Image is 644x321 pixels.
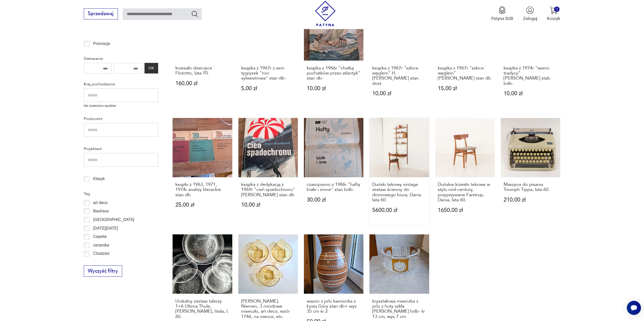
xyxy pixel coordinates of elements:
button: Wyczyść filtry [84,265,122,277]
p: [DATE][DATE] [93,225,118,232]
button: Szukaj [191,10,198,17]
p: Projektant [84,145,158,152]
img: Ikona medalu [498,6,506,14]
h3: wazon z prlu kamionka z Łysej Góry stan db+ wys 35 cm śr 2 [307,299,361,314]
div: 0 [554,7,559,12]
p: 10,00 zł [307,86,361,91]
p: 5600,00 zł [372,208,426,213]
button: OK [144,63,158,73]
h3: kryształowa miseczka z prlu z huty szkła [PERSON_NAME] bdb- śr 13 cm, wys 7 cm [372,299,426,319]
a: książka z 1974r "wierni tradycji" Rudolfa Glińskiego stab bdb-książka z 1974r "wierni tradycji" [... [501,1,560,108]
a: książka z 1966r "chatką puchatków przez atlantyk" stan db-książka z 1966r "chatką puchatków przez... [304,1,363,108]
a: Sprzedawaj [84,12,118,16]
p: Koszyk [547,16,560,21]
p: [GEOGRAPHIC_DATA] [93,216,134,223]
p: Zaloguj [523,16,537,21]
p: 5,00 zł [241,86,295,91]
img: Ikonka użytkownika [526,6,534,14]
h3: książka z 1967r "szkice węglem" H. [PERSON_NAME] stan dost [372,66,426,86]
p: Ćmielów [93,259,108,265]
p: Chodzież [93,250,110,257]
h3: Maszyna do pisania Triumph Tippa, lata 60. [504,182,558,192]
a: książki z 1963, 1971, 1974r analizy literackie stan dbksiążki z 1963, 1971, 1974r analizy literac... [173,118,232,225]
p: Klasyk [93,176,105,182]
button: 0Koszyk [547,6,560,21]
p: Producent [84,115,158,122]
p: 25,00 zł [175,202,230,208]
button: Sprzedawaj [84,8,118,19]
p: 10,00 zł [372,91,426,96]
p: 10,00 zł [241,202,295,208]
h3: książki z 1963, 1971, 1974r analizy literackie stan db [175,182,230,197]
a: krzesało dziecięce Flototto, lata 70.krzesało dziecięce Flototto, lata 70.160,00 zł [173,1,232,108]
button: Zaloguj [523,6,537,21]
a: książka z 1967r z serii tygrysek "noc sylwestrowa" stan db-książka z 1967r z serii tygrysek "noc ... [238,1,298,108]
a: czasopismo z 1986r "hafty białe i innne" stan bdb-czasopismo z 1986r "hafty białe i innne" stan b... [304,118,363,225]
a: książka z dedykacją z 1969r "cień spadochronu" E.Rozlubirski stan dbksiążka z dedykacją z 1969r "... [238,118,298,225]
p: ceramika [93,242,109,249]
a: Duńskie krzesło tekowe w stylu mid-century, przypisywane Farstrup, Dania, lata 60.Duńskie krzesło... [435,118,495,225]
h3: krzesało dziecięce Flototto, lata 70. [175,66,230,76]
a: Ikona medaluPatyna B2B [491,6,513,21]
h3: książka z 1967r z serii tygrysek "noc sylwestrowa" stan db- [241,66,295,81]
h3: książka z 1974r "wierni tradycji" [PERSON_NAME] stab bdb- [504,66,558,86]
h3: książka z 1966r "chatką puchatków przez atlantyk" stan db- [307,66,361,81]
p: 30,00 zł [307,197,361,203]
h3: Duńskie krzesło tekowe w stylu mid-century, przypisywane Farstrup, Dania, lata 60. [438,182,492,203]
h3: Duński tekowy vintage zestaw ścienny do domowego biura, Dania lata 60. [372,182,426,203]
p: Promocja [93,40,110,47]
p: Tag [84,190,158,197]
p: 210,00 zł [504,197,558,203]
p: Nie znaleziono wyników [84,104,158,108]
p: Kraj pochodzenia [84,81,158,87]
h3: [PERSON_NAME], Niemen, 3 miodowe miseczki, art deco, wzór 1746, na owoce, etc. [241,299,295,319]
p: 10,00 zł [504,91,558,96]
p: Patyna B2B [491,16,513,21]
img: Ikona koszyka [550,6,557,14]
h3: książka z dedykacją z 1969r "cień spadochronu" [PERSON_NAME] stan db [241,182,295,197]
p: Cepelia [93,233,107,240]
p: Datowanie [84,55,158,62]
a: Maszyna do pisania Triumph Tippa, lata 60.Maszyna do pisania Triumph Tippa, lata 60.210,00 zł [501,118,560,225]
h3: Unikalny zestaw talerzy 1+6 Ultima Thule, [PERSON_NAME], Iitala, l. 60. [175,299,230,319]
p: 15,00 zł [438,86,492,91]
p: 1650,00 zł [438,208,492,213]
p: art deco [93,200,107,206]
img: Patyna - sklep z meblami i dekoracjami vintage [313,1,338,26]
button: Patyna B2B [491,6,513,21]
h3: czasopismo z 1986r "hafty białe i innne" stan bdb- [307,182,361,192]
p: 160,00 zł [175,81,230,86]
a: książka z 1967r "szkice węglem" Henryka Sienkiewicza stan dbksiążka z 1967r "szkice węglem" [PERS... [435,1,495,108]
iframe: Smartsupp widget button [627,301,641,315]
h3: książka z 1967r "szkice węglem" [PERSON_NAME] stan db [438,66,492,81]
p: Bauhaus [93,208,109,214]
a: książka z 1967r "szkice węglem" H. Sienkiewicza stan dostksiążka z 1967r "szkice węglem" H. [PERS... [369,1,429,108]
a: Duński tekowy vintage zestaw ścienny do domowego biura, Dania lata 60.Duński tekowy vintage zesta... [369,118,429,225]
